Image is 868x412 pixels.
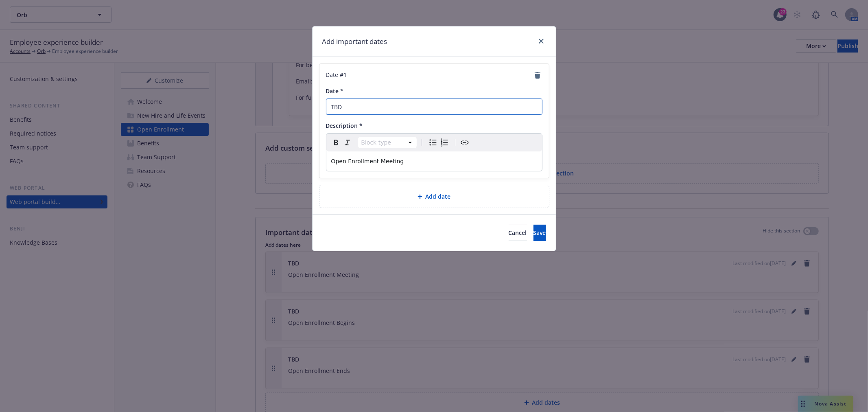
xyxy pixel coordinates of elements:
h1: Add important dates [322,36,387,47]
span: Cancel [509,229,527,237]
span: Add date [426,192,451,201]
input: Add date here [326,99,542,115]
span: Date # 1 [326,70,347,80]
div: Add date [319,185,549,208]
button: Italic [342,137,353,148]
span: Date * [326,87,344,95]
a: remove [533,70,542,80]
button: Numbered list [439,137,450,148]
button: Bulleted list [427,137,439,148]
a: close [536,36,546,46]
div: editable markdown [326,151,542,171]
button: Save [533,225,546,241]
button: Create link [459,137,470,148]
span: Save [533,229,546,237]
span: Open Enrollment Meeting [331,158,404,164]
button: Cancel [509,225,527,241]
button: Block type [358,137,417,148]
button: Bold [330,137,342,148]
div: toggle group [427,137,450,148]
span: Description * [326,122,363,129]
